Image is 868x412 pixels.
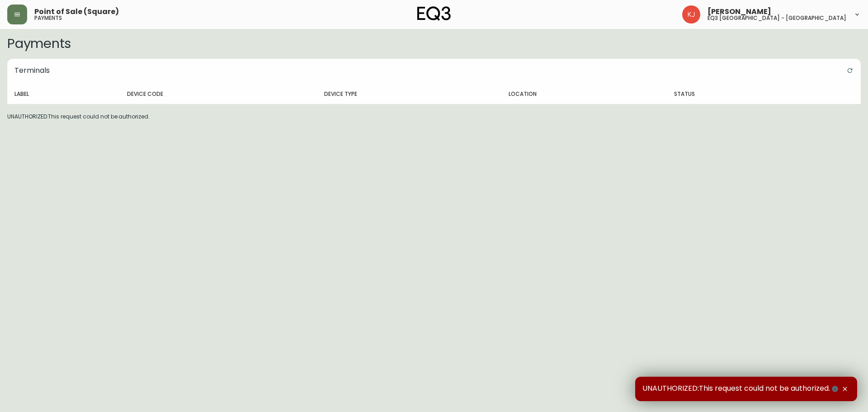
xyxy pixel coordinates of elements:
[667,84,804,104] th: Status
[682,5,700,24] img: 24a625d34e264d2520941288c4a55f8e
[708,8,771,15] span: [PERSON_NAME]
[34,8,119,15] span: Point of Sale (Square)
[2,53,866,126] div: UNAUTHORIZED:This request could not be authorized.
[34,15,62,21] h5: payments
[7,84,120,104] th: Label
[7,36,861,51] h2: Payments
[317,84,501,104] th: Device Type
[642,384,840,394] span: UNAUTHORIZED:This request could not be authorized.
[7,84,861,104] table: devices table
[7,59,57,82] h5: Terminals
[417,6,451,21] img: logo
[120,84,317,104] th: Device Code
[501,84,667,104] th: Location
[708,15,846,21] h5: eq3 [GEOGRAPHIC_DATA] - [GEOGRAPHIC_DATA]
